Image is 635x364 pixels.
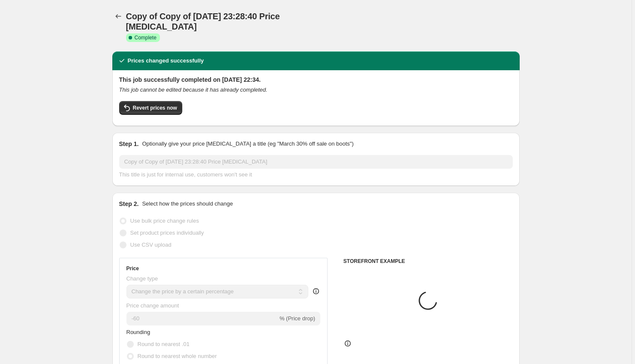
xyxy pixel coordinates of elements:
[126,12,280,31] span: Copy of Copy of [DATE] 23:28:40 Price [MEDICAL_DATA]
[130,230,204,236] span: Set product prices individually
[343,258,513,265] h6: STOREFRONT EXAMPLE
[126,275,158,282] span: Change type
[130,242,172,248] span: Use CSV upload
[128,57,204,65] h2: Prices changed successfully
[119,200,139,208] h2: Step 2.
[126,329,150,335] span: Rounding
[138,341,190,347] span: Round to nearest .01
[312,287,320,295] div: help
[142,200,233,208] p: Select how the prices should change
[119,87,268,93] i: This job cannot be edited because it has already completed.
[119,171,252,178] span: This title is just for internal use, customers won't see it
[126,265,139,272] h3: Price
[112,10,124,22] button: Price change jobs
[280,315,315,322] span: % (Price drop)
[119,75,513,84] h2: This job successfully completed on [DATE] 22:34.
[142,140,353,148] p: Optionally give your price [MEDICAL_DATA] a title (eg "March 30% off sale on boots")
[133,104,177,111] span: Revert prices now
[119,140,139,148] h2: Step 1.
[119,155,513,169] input: 30% off holiday sale
[130,218,199,224] span: Use bulk price change rules
[138,353,217,359] span: Round to nearest whole number
[126,312,278,325] input: -15
[135,34,156,41] span: Complete
[119,101,182,115] button: Revert prices now
[126,302,179,309] span: Price change amount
